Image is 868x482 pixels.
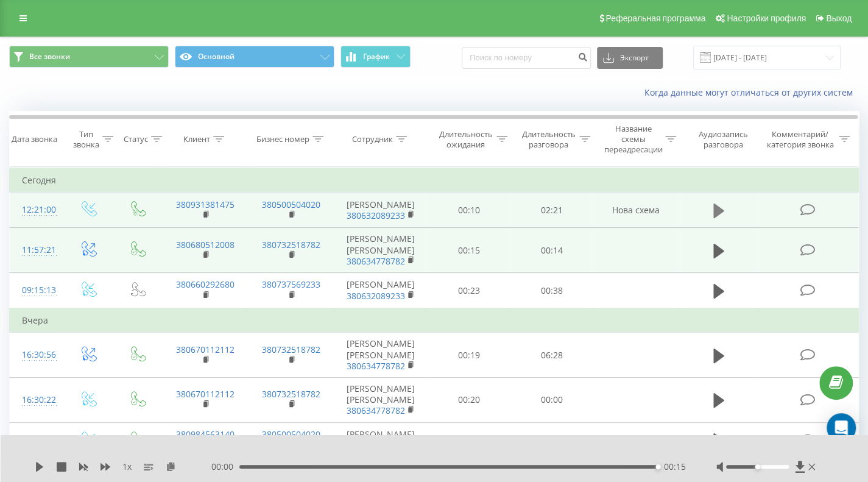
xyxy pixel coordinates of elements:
[727,13,806,23] span: Настройки профиля
[427,377,510,422] td: 00:20
[427,273,510,309] td: 00:23
[22,343,51,367] div: 16:30:56
[427,193,510,228] td: 00:10
[510,422,593,458] td: 07:05
[510,193,593,228] td: 02:21
[593,422,679,458] td: Нова схема
[10,308,859,333] td: Вчера
[122,461,132,473] span: 1 x
[176,388,235,400] a: 380670112112
[593,193,679,228] td: Нова схема
[334,333,427,378] td: [PERSON_NAME] [PERSON_NAME]
[510,228,593,273] td: 00:14
[334,193,427,228] td: [PERSON_NAME]
[427,228,510,273] td: 00:15
[256,134,309,144] div: Бизнес номер
[347,405,405,416] a: 380634778782
[363,52,390,61] span: График
[644,87,859,98] a: Когда данные могут отличаться от других систем
[334,377,427,422] td: [PERSON_NAME] [PERSON_NAME]
[510,333,593,378] td: 06:28
[438,129,493,150] div: Длительность ожидания
[427,333,510,378] td: 00:19
[176,239,235,250] a: 380680512008
[347,360,405,372] a: 380634778782
[605,13,705,23] span: Реферальная программа
[262,199,320,210] a: 380500504020
[211,461,239,473] span: 00:00
[22,428,51,452] div: 14:45:43
[664,461,686,473] span: 00:15
[10,168,859,193] td: Сегодня
[510,273,593,309] td: 00:38
[462,47,591,69] input: Поиск по номеру
[827,413,856,442] div: Open Intercom Messenger
[334,273,427,309] td: [PERSON_NAME]
[22,278,51,302] div: 09:15:13
[22,238,51,262] div: 11:57:21
[262,278,320,290] a: 380737569233
[604,124,662,155] div: Название схемы переадресации
[183,134,210,144] div: Клиент
[690,129,756,150] div: Аудиозапись разговора
[427,422,510,458] td: 00:15
[655,464,660,469] div: Accessibility label
[347,290,405,302] a: 380632089233
[176,278,235,290] a: 380660292680
[176,199,235,210] a: 380931381475
[262,344,320,355] a: 380732518782
[12,134,57,144] div: Дата звонка
[510,377,593,422] td: 00:00
[521,129,576,150] div: Длительность разговора
[262,239,320,250] a: 380732518782
[347,255,405,267] a: 380634778782
[826,13,852,23] span: Выход
[334,422,427,458] td: [PERSON_NAME]
[9,46,169,68] button: Все звонки
[176,428,235,440] a: 380984563140
[176,344,235,355] a: 380670112112
[755,464,760,469] div: Accessibility label
[175,46,334,68] button: Основной
[73,129,99,150] div: Тип звонка
[764,129,836,150] div: Комментарий/категория звонка
[29,52,70,62] span: Все звонки
[262,428,320,440] a: 380500504020
[340,46,411,68] button: График
[352,134,393,144] div: Сотрудник
[22,388,51,412] div: 16:30:22
[334,228,427,273] td: [PERSON_NAME] [PERSON_NAME]
[347,210,405,221] a: 380632089233
[124,134,148,144] div: Статус
[22,198,51,222] div: 12:21:00
[262,388,320,400] a: 380732518782
[597,47,663,69] button: Экспорт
